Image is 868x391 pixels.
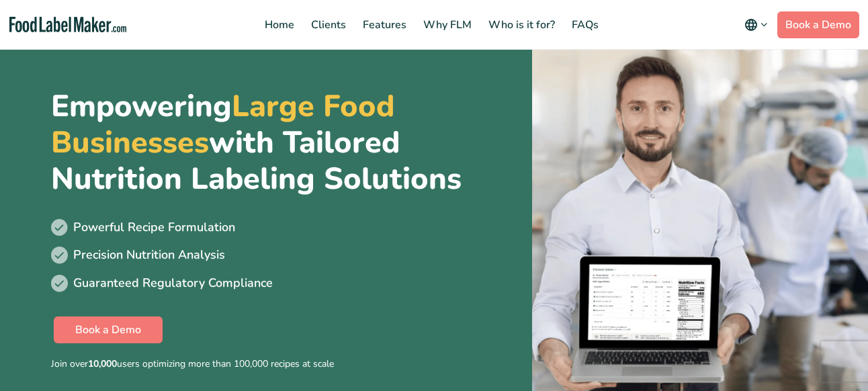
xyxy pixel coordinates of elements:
span: FAQs [568,17,600,32]
span: Who is it for? [484,17,556,32]
span: Home [261,17,296,32]
p: Join over users optimizing more than 100,000 recipes at scale [51,357,511,372]
li: Precision Nutrition Analysis [51,247,511,264]
b: 10,000 [88,357,117,370]
i: Large Food Businesses [51,86,394,163]
span: Clients [307,17,347,32]
li: Guaranteed Regulatory Compliance [51,275,511,292]
span: Features [359,17,408,32]
a: Book a Demo [54,316,163,343]
li: Powerful Recipe Formulation [51,219,511,236]
h1: Empowering with Tailored Nutrition Labeling Solutions [51,89,511,198]
span: Why FLM [419,17,473,32]
a: Book a Demo [777,11,859,38]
